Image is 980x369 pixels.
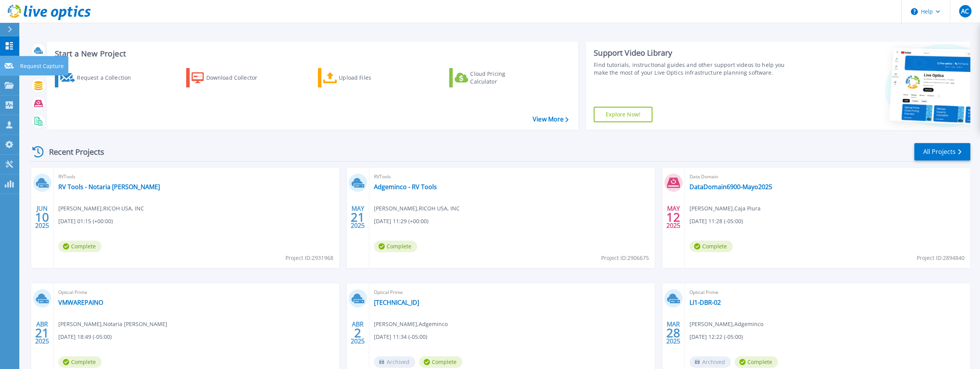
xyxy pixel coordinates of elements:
[374,217,428,226] span: [DATE] 11:29 (+00:00)
[594,107,652,122] a: Explore Now!
[374,288,650,297] span: Optical Prime
[285,254,333,262] span: Project ID: 2931968
[374,356,415,368] span: Archived
[354,330,361,336] span: 2
[419,356,462,368] span: Complete
[58,356,102,368] span: Complete
[206,70,268,85] div: Download Collector
[690,299,721,306] a: LI1-DBR-02
[30,142,115,161] div: Recent Projects
[318,68,404,87] a: Upload Files
[470,70,532,85] div: Cloud Pricing Calculator
[690,288,966,297] span: Optical Prime
[690,183,772,191] a: DataDomain6900-Mayo2025
[58,320,167,328] span: [PERSON_NAME] , Notaria [PERSON_NAME]
[533,116,569,123] a: View More
[735,356,778,368] span: Complete
[20,56,64,76] p: Request Capture
[914,143,970,161] a: All Projects
[690,333,743,341] span: [DATE] 12:22 (-05:00)
[601,254,649,262] span: Project ID: 2906675
[58,173,335,181] span: RVTools
[58,299,103,306] a: VMWAREPAINO
[690,241,733,252] span: Complete
[374,333,427,341] span: [DATE] 11:34 (-05:00)
[58,183,160,191] a: RV Tools - Notaria [PERSON_NAME]
[58,204,144,213] span: [PERSON_NAME] , RICOH USA, INC
[449,68,535,87] a: Cloud Pricing Calculator
[374,320,448,328] span: [PERSON_NAME] , Adgeminco
[35,214,49,220] span: 10
[666,330,680,336] span: 28
[690,173,966,181] span: Data Domain
[77,70,139,85] div: Request a Collection
[666,214,680,220] span: 12
[55,50,568,58] h3: Start a New Project
[350,203,365,231] div: MAY 2025
[35,319,49,347] div: ABR 2025
[961,8,969,14] span: AC
[690,204,761,213] span: [PERSON_NAME] , Caja Piura
[339,70,401,85] div: Upload Files
[374,173,650,181] span: RVTools
[374,183,437,191] a: Adgeminco - RV Tools
[374,204,460,213] span: [PERSON_NAME] , RICOH USA, INC
[35,330,49,336] span: 21
[690,320,763,328] span: [PERSON_NAME] , Adgeminco
[690,217,743,226] span: [DATE] 11:28 (-05:00)
[55,68,141,87] a: Request a Collection
[374,299,419,306] a: [TECHNICAL_ID]
[917,254,965,262] span: Project ID: 2894840
[58,217,113,226] span: [DATE] 01:15 (+00:00)
[186,68,272,87] a: Download Collector
[594,48,792,58] div: Support Video Library
[350,319,365,347] div: ABR 2025
[35,203,49,231] div: JUN 2025
[374,241,417,252] span: Complete
[666,319,681,347] div: MAR 2025
[594,61,792,77] div: Find tutorials, instructional guides and other support videos to help you make the most of your L...
[690,356,731,368] span: Archived
[58,241,102,252] span: Complete
[58,333,112,341] span: [DATE] 18:49 (-05:00)
[666,203,681,231] div: MAY 2025
[58,288,335,297] span: Optical Prime
[351,214,365,220] span: 21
